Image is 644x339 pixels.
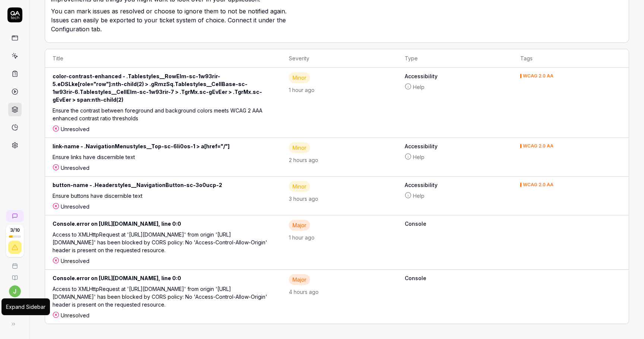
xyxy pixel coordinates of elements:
th: Title [45,49,281,68]
th: Type [397,49,513,68]
div: Expand Sidebar [6,303,45,311]
button: J [3,297,26,317]
div: Console.error on [URL][DOMAIN_NAME], line 0:0 [53,274,274,285]
div: WCAG 2.0 AA [523,183,553,187]
div: Unresolved [53,164,274,172]
p: You can mark issues as resolved or choose to ignore them to not be notified again. Issues can eas... [51,7,293,37]
div: Unresolved [53,203,274,210]
a: Help [405,192,506,200]
div: Minor [289,181,310,192]
div: Major [289,274,310,285]
b: Accessibility [405,72,506,80]
a: Help [405,153,506,161]
b: Accessibility [405,181,506,189]
div: Minor [289,142,310,153]
b: Accessibility [405,142,506,150]
a: Book a call with us [3,257,26,269]
button: j [9,285,21,297]
b: Console [405,220,506,228]
div: Unresolved [53,311,274,319]
div: link-name - .NavigationMenustyles__Top-sc-6li0os-1 > a[href="/"] [53,142,274,153]
a: New conversation [6,210,24,222]
div: Ensure links have discernible text [53,153,271,164]
b: Console [405,274,506,282]
div: color-contrast-enhanced - .Tablestyles__RowElm-sc-1w93rir-5.eDSLke[role="row"]:nth-child(2) > .gR... [53,72,274,107]
button: WCAG 2.0 AA [520,181,553,189]
div: WCAG 2.0 AA [523,74,553,78]
time: 3 hours ago [289,196,318,202]
div: WCAG 2.0 AA [523,144,553,148]
div: Console.error on [URL][DOMAIN_NAME], line 0:0 [53,220,274,231]
th: Tags [513,49,629,68]
div: Unresolved [53,257,274,265]
th: Severity [281,49,397,68]
time: 1 hour ago [289,87,315,93]
a: Documentation [3,269,26,281]
button: WCAG 2.0 AA [520,142,553,150]
time: 2 hours ago [289,157,318,163]
div: Minor [289,72,310,83]
a: Help [405,83,506,91]
div: Major [289,220,310,231]
div: Access to XMLHttpRequest at '[URL][DOMAIN_NAME]' from origin '[URL][DOMAIN_NAME]' has been blocke... [53,285,271,311]
button: WCAG 2.0 AA [520,72,553,80]
div: Ensure the contrast between foreground and background colors meets WCAG 2 AAA enhanced contrast r... [53,107,271,125]
div: Access to XMLHttpRequest at '[URL][DOMAIN_NAME]' from origin '[URL][DOMAIN_NAME]' has been blocke... [53,231,271,257]
time: 4 hours ago [289,289,319,295]
div: Unresolved [53,125,274,133]
div: button-name - .Headerstyles__NavigationButton-sc-3o0ucp-2 [53,181,274,192]
div: Ensure buttons have discernible text [53,192,271,203]
span: 3 / 10 [10,228,20,232]
time: 1 hour ago [289,234,315,241]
